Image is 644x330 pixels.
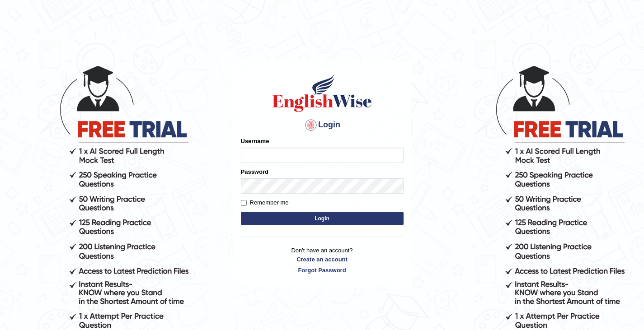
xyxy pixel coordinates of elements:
[271,73,374,113] img: Logo of English Wise sign in for intelligent practice with AI
[241,266,404,274] a: Forgot Password
[241,167,268,176] label: Password
[241,118,404,132] h4: Login
[241,137,269,145] label: Username
[241,198,289,207] label: Remember me
[241,246,404,274] p: Don't have an account?
[241,200,247,206] input: Remember me
[241,212,404,225] button: Login
[241,255,404,264] a: Create an account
